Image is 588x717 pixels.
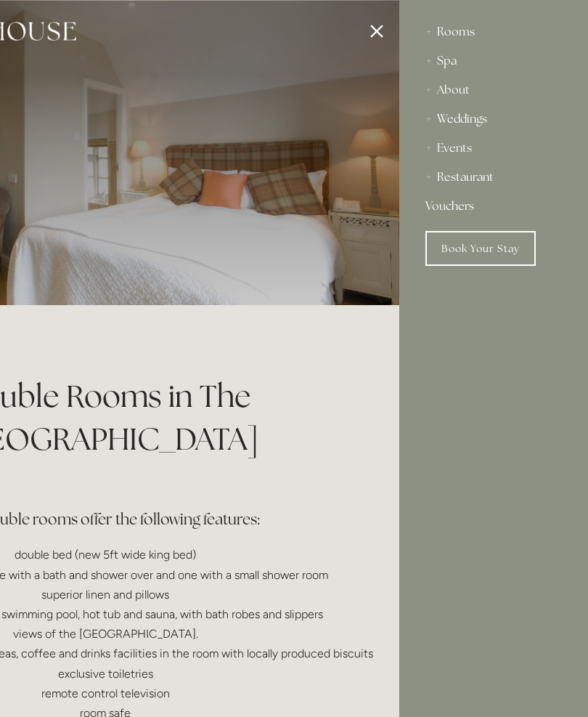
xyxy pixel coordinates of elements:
[425,163,562,192] div: Restaurant
[425,105,562,134] div: Weddings
[425,231,536,266] a: Book Your Stay
[425,17,562,46] div: Rooms
[425,76,562,105] div: About
[425,46,562,76] div: Spa
[425,192,562,221] a: Vouchers
[425,134,562,163] div: Events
